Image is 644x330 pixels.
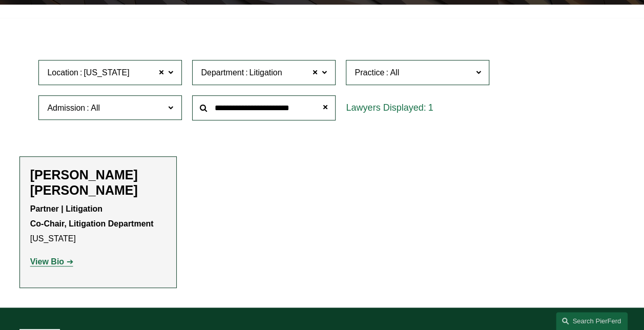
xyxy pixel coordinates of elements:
[428,102,433,113] span: 1
[47,104,85,112] span: Admission
[201,68,244,77] span: Department
[30,202,166,246] p: [US_STATE]
[84,66,129,79] span: [US_STATE]
[47,68,78,77] span: Location
[30,204,154,228] strong: Partner | Litigation Co-Chair, Litigation Department
[30,257,73,266] a: View Bio
[249,66,282,79] span: Litigation
[556,312,628,330] a: Search this site
[30,167,166,198] h2: [PERSON_NAME] [PERSON_NAME]
[30,257,64,266] strong: View Bio
[355,68,384,77] span: Practice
